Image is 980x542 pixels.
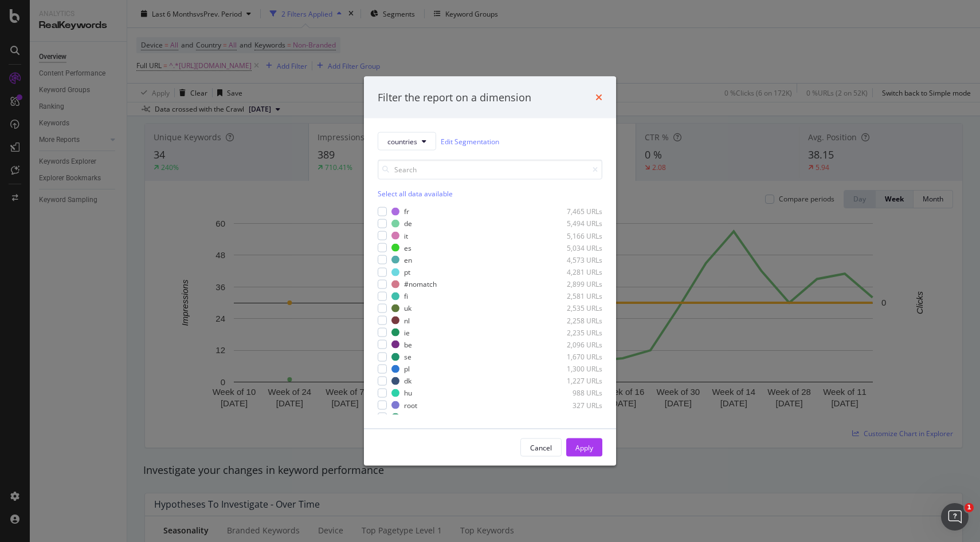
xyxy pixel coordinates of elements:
a: Edit Segmentation [441,135,499,147]
div: 6 URLs [546,412,602,422]
div: 1,227 URLs [546,376,602,386]
div: times [595,90,602,105]
div: se [404,352,411,362]
div: 2,235 URLs [546,327,602,337]
div: it [404,231,408,240]
input: Search [378,160,602,180]
div: fi [404,291,408,301]
div: en [404,255,412,264]
div: uk [404,303,411,313]
div: 1,300 URLs [546,364,602,374]
div: dk [404,376,411,386]
div: 2,096 URLs [546,339,602,349]
div: pt [404,267,410,277]
button: Cancel [520,438,562,457]
div: 4,573 URLs [546,255,602,264]
div: de [404,219,412,228]
div: Apply [575,442,593,452]
div: be [404,339,412,349]
div: Select all data available [378,189,602,199]
div: 2,258 URLs [546,315,602,325]
div: Mots-clés [144,68,173,75]
div: 2,535 URLs [546,303,602,313]
img: tab_domain_overview_orange.svg [48,66,57,76]
img: tab_keywords_by_traffic_grey.svg [132,66,141,76]
div: Cancel [530,442,552,452]
div: #nomatch [404,279,437,289]
img: logo_orange.svg [18,18,28,27]
div: nl [404,315,410,325]
div: 7,465 URLs [546,207,602,216]
div: ie [404,327,410,337]
div: 5,166 URLs [546,231,602,240]
div: hu [404,388,412,398]
div: 2,581 URLs [546,291,602,301]
div: unlocalized [404,412,440,422]
div: 327 URLs [546,400,602,410]
div: root [404,400,417,410]
img: website_grey.svg [18,30,28,39]
div: 988 URLs [546,388,602,398]
div: 4,281 URLs [546,267,602,277]
button: countries [378,132,436,151]
div: es [404,243,411,252]
div: v 4.0.25 [32,18,56,27]
div: modal [364,76,616,466]
div: 5,034 URLs [546,243,602,252]
span: 1 [965,503,974,512]
iframe: Intercom live chat [941,503,969,531]
span: countries [387,136,417,146]
div: 2,899 URLs [546,279,602,289]
div: fr [404,207,409,216]
button: Apply [566,438,602,457]
div: Filter the report on a dimension [378,90,531,105]
div: 1,670 URLs [546,352,602,362]
div: 5,494 URLs [546,219,602,228]
div: pl [404,364,410,374]
div: Domaine: [DOMAIN_NAME] [30,30,130,39]
div: Domaine [60,68,88,75]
